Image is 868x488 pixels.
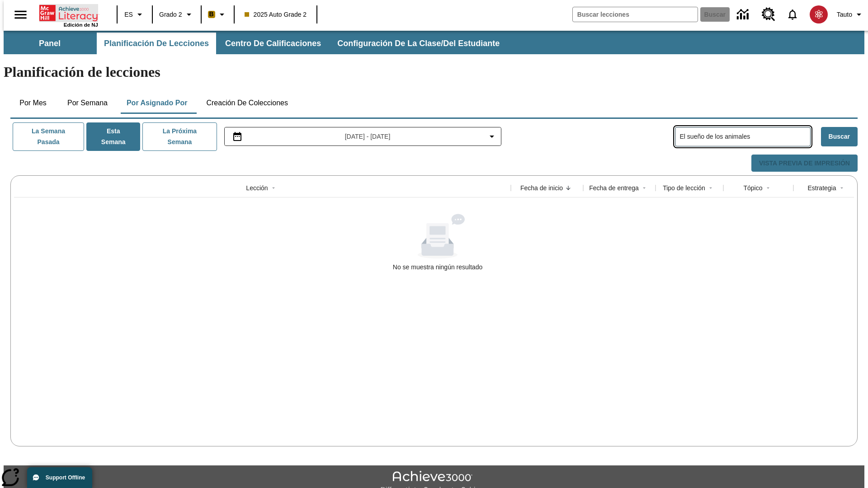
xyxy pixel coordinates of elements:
[663,183,705,192] div: Tipo de lección
[86,122,140,151] button: Esta semana
[639,183,650,193] button: Sort
[27,467,92,488] button: Support Offline
[731,2,756,27] a: Centro de información
[246,183,268,192] div: Lección
[104,38,209,49] span: Planificación de lecciones
[486,131,497,142] svg: Collapse Date Range Filter
[837,10,852,19] span: Tauto
[245,10,307,19] span: 2025 Auto Grade 2
[810,5,828,23] img: avatar image
[573,7,698,22] input: Buscar campo
[807,183,836,192] div: Estrategia
[680,130,810,143] input: Buscar lecciones asignadas
[330,33,507,54] button: Configuración de la clase/del estudiante
[756,2,781,27] a: Centro de recursos, Se abrirá en una pestaña nueva.
[589,183,639,192] div: Fecha de entrega
[7,1,34,28] button: Abrir el menú lateral
[225,38,321,49] span: Centro de calificaciones
[804,3,833,26] button: Escoja un nuevo avatar
[124,10,133,19] span: ES
[39,3,98,28] div: Portada
[705,183,716,193] button: Sort
[218,33,328,54] button: Centro de calificaciones
[14,214,861,272] div: No se muestra ningún resultado
[520,183,563,192] div: Fecha de inicio
[119,92,195,114] button: Por asignado por
[5,33,95,54] button: Panel
[4,33,508,54] div: Subbarra de navegación
[199,92,295,114] button: Creación de colecciones
[393,263,482,272] div: No se muestra ningún resultado
[345,132,391,141] span: [DATE] - [DATE]
[39,38,61,49] span: Panel
[4,64,864,80] h1: Planificación de lecciones
[4,31,864,54] div: Subbarra de navegación
[159,10,182,19] span: Grado 2
[156,6,198,23] button: Grado: Grado 2, Elige un grado
[204,6,231,23] button: Boost El color de la clase es anaranjado claro. Cambiar el color de la clase.
[142,122,217,151] button: La próxima semana
[228,131,498,142] button: Seleccione el intervalo de fechas opción del menú
[97,33,216,54] button: Planificación de lecciones
[781,3,804,26] a: Notificaciones
[39,4,98,22] a: Portada
[836,183,847,193] button: Sort
[763,183,774,193] button: Sort
[268,183,279,193] button: Sort
[209,9,214,20] span: B
[64,22,98,28] span: Edición de NJ
[60,92,115,114] button: Por semana
[743,183,762,192] div: Tópico
[13,122,84,151] button: La semana pasada
[833,6,868,23] button: Perfil/Configuración
[821,127,858,146] button: Buscar
[120,6,149,23] button: Lenguaje: ES, Selecciona un idioma
[337,38,500,49] span: Configuración de la clase/del estudiante
[46,474,85,481] span: Support Offline
[563,183,574,193] button: Sort
[10,92,56,114] button: Por mes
